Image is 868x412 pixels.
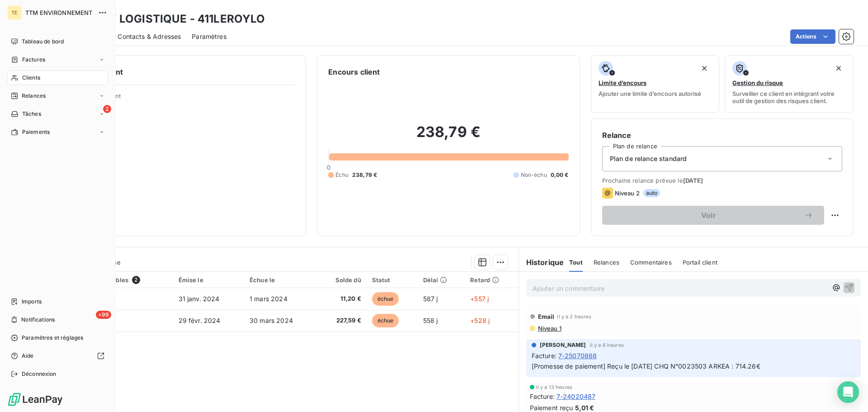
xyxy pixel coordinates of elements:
[7,392,63,407] img: Logo LeanPay
[423,295,438,303] span: 587 j
[73,92,295,105] span: Propriétés Client
[837,381,859,403] div: Open Intercom Messenger
[22,110,41,118] span: Tâches
[537,325,561,332] span: Niveau 1
[602,130,842,141] h6: Relance
[519,257,564,268] h6: Historique
[250,276,311,284] div: Échue le
[132,276,140,284] span: 2
[538,313,555,320] span: Email
[322,276,361,284] div: Solde dû
[21,316,55,324] span: Notifications
[22,352,34,360] span: Aide
[250,317,293,324] span: 30 mars 2024
[725,55,854,113] button: Gestion du risqueSurveiller ce client en intégrant votre outil de gestion des risques client.
[25,9,93,16] span: TTM ENVIRONNEMENT
[470,317,490,324] span: +528 j
[72,276,167,284] div: Pièces comptables
[590,342,624,348] span: il y a 6 heures
[372,276,412,284] div: Statut
[55,66,295,77] h6: Informations client
[22,298,42,306] span: Imports
[372,292,399,306] span: échue
[470,276,513,284] div: Retard
[732,79,783,86] span: Gestion du risque
[530,392,555,401] span: Facture :
[179,276,239,284] div: Émise le
[96,311,111,319] span: +99
[328,66,380,77] h6: Encours client
[7,5,22,20] div: TE
[250,295,288,303] span: 1 mars 2024
[536,384,572,390] span: il y a 13 heures
[540,341,586,349] span: [PERSON_NAME]
[602,177,842,184] span: Prochaine relance prévue le
[602,206,824,225] button: Voir
[22,92,46,100] span: Relances
[335,171,349,179] span: Échu
[22,334,83,342] span: Paramètres et réglages
[551,171,569,179] span: 0,00 €
[179,295,220,303] span: 31 janv. 2024
[7,349,108,363] a: Aide
[80,11,265,27] h3: LEROY LOGISTIQUE - 411LEROYLO
[610,154,687,163] span: Plan de relance standard
[532,351,557,360] span: Facture :
[22,128,50,136] span: Paiements
[683,259,717,266] span: Portail client
[22,74,40,82] span: Clients
[683,177,703,184] span: [DATE]
[22,38,64,46] span: Tableau de bord
[569,259,583,266] span: Tout
[118,32,181,41] span: Contacts & Adresses
[423,276,460,284] div: Délai
[599,79,646,86] span: Limite d’encours
[372,314,399,327] span: échue
[521,171,547,179] span: Non-échu
[591,55,720,113] button: Limite d’encoursAjouter une limite d’encours autorisé
[599,90,701,97] span: Ajouter une limite d’encours autorisé
[557,392,596,401] span: 7-24020487
[352,171,377,179] span: 238,79 €
[594,259,619,266] span: Relances
[470,295,489,303] span: +557 j
[643,189,660,197] span: auto
[322,316,361,325] span: 227,59 €
[557,314,591,319] span: il y a 2 heures
[103,105,111,113] span: 2
[179,317,221,324] span: 29 févr. 2024
[558,351,597,360] span: 7-25070868
[322,294,361,303] span: 11,20 €
[22,370,57,378] span: Déconnexion
[532,362,760,370] span: [Promesse de paiement] Reçu le [DATE] CHQ N°0023503 ARKEA : 714.26€
[613,212,804,219] span: Voir
[790,29,835,44] button: Actions
[732,90,846,104] span: Surveiller ce client en intégrant votre outil de gestion des risques client.
[630,259,672,266] span: Commentaires
[22,56,45,64] span: Factures
[423,317,438,324] span: 558 j
[328,123,568,150] h2: 238,79 €
[615,189,640,197] span: Niveau 2
[192,32,226,41] span: Paramètres
[327,164,330,171] span: 0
